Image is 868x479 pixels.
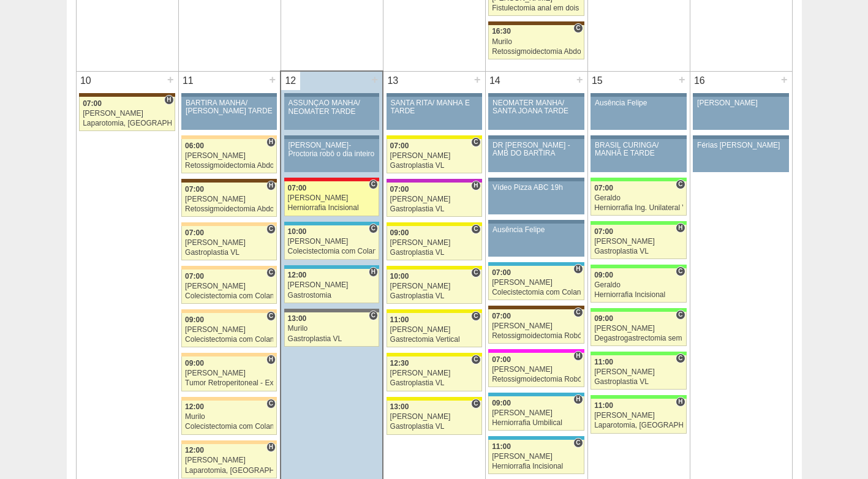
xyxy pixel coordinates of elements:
[492,366,581,374] div: [PERSON_NAME]
[185,413,273,421] div: Murilo
[697,141,785,149] div: Férias [PERSON_NAME]
[288,194,376,202] div: [PERSON_NAME]
[594,291,683,299] div: Herniorrafia Incisional
[676,266,685,276] span: Consultório
[488,135,584,139] div: Key: Aviso
[591,352,686,355] div: Key: Brasil
[266,137,276,147] span: Hospital
[492,226,580,234] div: Ausência Felipe
[690,72,709,90] div: 16
[186,99,273,115] div: BARTIRA MANHÃ/ [PERSON_NAME] TARDE
[488,266,584,300] a: H 07:00 [PERSON_NAME] Colecistectomia com Colangiografia VL
[185,152,273,160] div: [PERSON_NAME]
[181,266,277,270] div: Key: Bartira
[185,162,273,170] div: Retossigmoidectomia Abdominal VL
[185,185,204,194] span: 07:00
[181,93,277,97] div: Key: Aviso
[492,453,581,461] div: [PERSON_NAME]
[288,227,307,236] span: 10:00
[181,135,277,139] div: Key: Bartira
[492,268,511,277] span: 07:00
[181,183,277,217] a: H 07:00 [PERSON_NAME] Retossigmoidectomia Abdominal VL
[77,72,96,90] div: 10
[83,119,172,127] div: Laparotomia, [GEOGRAPHIC_DATA], Drenagem, Bridas
[594,281,683,289] div: Geraldo
[488,25,584,59] a: C 16:30 Murilo Retossigmoidectomia Abdominal VL
[387,309,482,313] div: Key: Santa Rita
[266,181,276,190] span: Hospital
[492,419,581,427] div: Herniorrafia Umbilical
[488,440,584,474] a: C 11:00 [PERSON_NAME] Herniorrafia Incisional
[185,228,204,237] span: 07:00
[83,99,102,108] span: 07:00
[390,272,409,281] span: 10:00
[185,141,204,150] span: 06:00
[185,446,204,454] span: 12:00
[390,423,478,431] div: Gastroplastia VL
[488,220,584,224] div: Key: Aviso
[492,184,580,192] div: Vídeo Pizza ABC 19h
[575,72,585,88] div: +
[181,97,277,130] a: BARTIRA MANHÃ/ [PERSON_NAME] TARDE
[181,309,277,313] div: Key: Bartira
[594,334,683,342] div: Degastrogastrectomia sem vago
[594,271,613,279] span: 09:00
[390,185,409,194] span: 07:00
[284,225,379,260] a: C 10:00 [PERSON_NAME] Colecistectomia com Colangiografia VL
[693,93,788,97] div: Key: Aviso
[387,353,482,356] div: Key: Santa Rita
[165,72,176,88] div: +
[390,228,409,237] span: 09:00
[390,239,478,247] div: [PERSON_NAME]
[267,72,277,88] div: +
[185,379,273,387] div: Tumor Retroperitoneal - Exerese
[79,93,175,97] div: Key: Santa Joana
[697,99,785,107] div: [PERSON_NAME]
[492,399,511,407] span: 09:00
[488,262,584,266] div: Key: Neomater
[573,307,583,317] span: Consultório
[390,249,478,257] div: Gastroplastia VL
[284,265,379,269] div: Key: Neomater
[488,139,584,172] a: DR [PERSON_NAME] - AMB DO BARTIRA
[471,399,480,409] span: Consultório
[185,467,273,475] div: Laparotomia, [GEOGRAPHIC_DATA], Drenagem, Bridas VL
[284,181,379,216] a: C 07:00 [PERSON_NAME] Herniorrafia Incisional
[289,141,376,157] div: [PERSON_NAME]-Proctoria robô o dia inteiro
[488,309,584,344] a: C 07:00 [PERSON_NAME] Retossigmoidectomia Robótica
[387,226,482,260] a: C 09:00 [PERSON_NAME] Gastroplastia VL
[594,412,683,420] div: [PERSON_NAME]
[181,440,277,444] div: Key: Bartira
[391,99,478,115] div: SANTA RITA/ MANHÃ E TARDE
[488,396,584,431] a: H 09:00 [PERSON_NAME] Herniorrafia Umbilical
[492,442,511,451] span: 11:00
[591,93,686,97] div: Key: Aviso
[676,310,685,320] span: Consultório
[594,247,683,255] div: Gastroplastia VL
[390,195,478,203] div: [PERSON_NAME]
[288,204,376,212] div: Herniorrafia Incisional
[594,184,613,192] span: 07:00
[594,204,683,212] div: Herniorrafia Ing. Unilateral VL
[591,312,686,346] a: C 09:00 [PERSON_NAME] Degastrogastrectomia sem vago
[288,184,307,192] span: 07:00
[595,141,682,157] div: BRASIL CURINGA/ MANHÃ E TARDE
[164,95,173,105] span: Hospital
[284,312,379,347] a: C 13:00 Murilo Gastroplastia VL
[591,395,686,399] div: Key: Brasil
[488,21,584,25] div: Key: Santa Joana
[288,271,307,279] span: 12:00
[181,356,277,391] a: H 09:00 [PERSON_NAME] Tumor Retroperitoneal - Exerese
[693,135,788,139] div: Key: Aviso
[289,99,376,115] div: ASSUNÇÃO MANHÃ/ NEOMATER TARDE
[488,181,584,214] a: Vídeo Pizza ABC 19h
[594,325,683,333] div: [PERSON_NAME]
[266,355,276,364] span: Hospital
[390,282,478,290] div: [PERSON_NAME]
[676,397,685,407] span: Hospital
[594,314,613,323] span: 09:00
[284,269,379,303] a: H 12:00 [PERSON_NAME] Gastrostomia
[492,38,581,46] div: Murilo
[492,99,580,115] div: NEOMATER MANHÃ/ SANTA JOANA TARDE
[281,72,300,90] div: 12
